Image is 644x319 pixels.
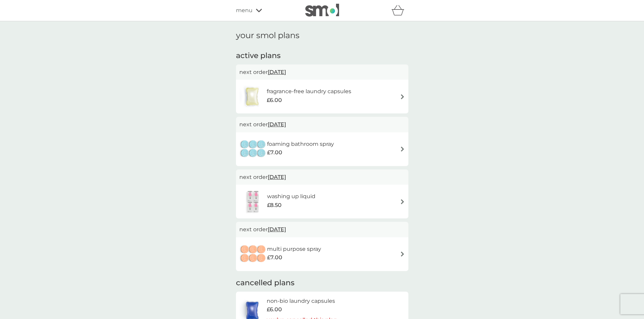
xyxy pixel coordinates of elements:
span: menu [236,6,253,15]
h2: cancelled plans [236,278,408,288]
p: next order [239,225,405,234]
p: next order [239,120,405,129]
img: fragrance-free laundry capsules [239,85,265,108]
img: smol [305,4,339,17]
img: arrow right [400,147,405,152]
h6: washing up liquid [267,192,315,201]
h6: non-bio laundry capsules [267,297,337,305]
img: multi purpose spray [239,242,267,266]
img: washing up liquid [239,190,267,213]
span: [DATE] [268,65,286,79]
span: £8.50 [267,201,282,210]
h6: multi purpose spray [267,245,321,254]
div: basket [391,4,408,17]
img: arrow right [400,199,405,204]
h6: foaming bathroom spray [267,140,334,149]
span: £7.00 [267,148,282,157]
span: £7.00 [267,253,282,262]
span: £6.00 [267,96,282,105]
img: arrow right [400,94,405,99]
img: foaming bathroom spray [239,137,267,161]
span: £6.00 [267,305,282,314]
span: [DATE] [268,223,286,236]
h1: your smol plans [236,31,408,41]
p: next order [239,68,405,77]
h6: fragrance-free laundry capsules [267,87,351,96]
img: arrow right [400,251,405,257]
span: [DATE] [268,170,286,184]
p: next order [239,173,405,182]
h2: active plans [236,51,408,61]
span: [DATE] [268,118,286,131]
